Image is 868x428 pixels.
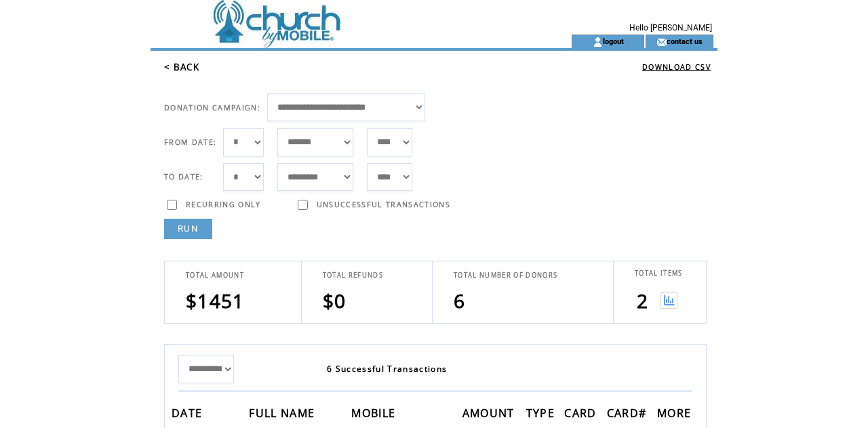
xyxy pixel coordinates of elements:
span: RECURRING ONLY [186,200,261,209]
span: TOTAL REFUNDS [323,271,383,280]
span: TYPE [526,402,558,427]
span: CARD# [607,402,650,427]
span: DONATION CAMPAIGN: [164,103,260,112]
a: TYPE [526,408,558,416]
span: DATE [172,402,205,427]
a: DOWNLOAD CSV [642,62,711,72]
img: contact_us_icon.gif [656,37,667,47]
span: 2 [637,288,648,314]
span: FULL NAME [249,402,318,427]
a: FULL NAME [249,408,318,416]
span: TOTAL AMOUNT [186,271,244,280]
span: UNSUCCESSFUL TRANSACTIONS [317,200,450,209]
a: CARD [564,408,599,416]
span: TO DATE: [164,172,203,181]
span: Hello [PERSON_NAME] [629,23,712,33]
a: contact us [667,37,703,45]
span: $0 [323,288,347,314]
a: RUN [164,219,212,239]
span: CARD [564,402,599,427]
span: TOTAL NUMBER OF DONORS [454,271,557,280]
img: account_icon.gif [593,37,603,47]
a: AMOUNT [462,408,518,416]
a: DATE [172,408,205,416]
span: MOBILE [351,402,399,427]
a: logout [603,37,624,45]
span: MORE [657,402,694,427]
a: CARD# [607,408,650,416]
a: < BACK [164,61,199,73]
span: TOTAL ITEMS [635,269,683,278]
span: AMOUNT [462,402,518,427]
img: View graph [660,292,677,309]
a: MOBILE [351,408,399,416]
span: $1451 [186,288,245,314]
span: 6 [454,288,465,314]
span: FROM DATE: [164,137,216,147]
span: 6 Successful Transactions [327,363,447,374]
